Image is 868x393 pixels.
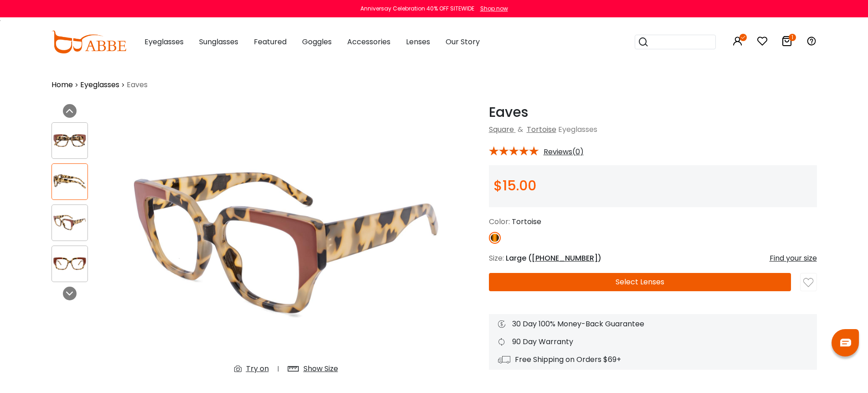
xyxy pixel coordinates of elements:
[770,253,817,264] div: Find your size
[498,354,808,365] div: Free Shipping on Orders $69+
[52,131,87,149] img: Eaves Tortoise Acetate Eyeglasses , UniversalBridgeFit Frames from ABBE Glasses
[544,148,584,156] span: Reviews(0)
[803,278,813,288] img: like
[532,253,598,263] span: [PHONE_NUMBER]
[52,214,87,231] img: Eaves Tortoise Acetate Eyeglasses , UniversalBridgeFit Frames from ABBE Glasses
[406,37,430,47] span: Lenses
[446,37,480,47] span: Our Story
[527,124,556,135] a: Tortoise
[489,104,817,121] h1: Eaves
[80,79,119,90] a: Eyeglasses
[51,31,126,53] img: abbeglasses.com
[302,37,332,47] span: Goggles
[347,37,390,47] span: Accessories
[303,363,338,374] div: Show Size
[789,34,796,41] i: 1
[506,253,601,263] span: Large ( )
[476,5,508,12] a: Shop now
[120,104,452,382] img: Eaves Tortoise Acetate Eyeglasses , UniversalBridgeFit Frames from ABBE Glasses
[498,319,808,330] div: 30 Day 100% Money-Back Guarantee
[127,79,148,90] span: Eaves
[254,37,287,47] span: Featured
[489,253,504,263] span: Size:
[516,124,525,135] span: &
[246,363,269,374] div: Try on
[199,37,238,47] span: Sunglasses
[498,336,808,347] div: 90 Day Warranty
[489,124,514,135] a: Square
[144,37,184,47] span: Eyeglasses
[781,37,792,48] a: 1
[480,5,508,13] div: Shop now
[558,124,597,135] span: Eyeglasses
[360,5,474,13] div: Anniversay Celebration 40% OFF SITEWIDE
[51,79,73,90] a: Home
[489,273,791,291] button: Select Lenses
[493,176,536,195] span: $15.00
[52,173,87,190] img: Eaves Tortoise Acetate Eyeglasses , UniversalBridgeFit Frames from ABBE Glasses
[840,339,851,346] img: chat
[512,216,541,227] span: Tortoise
[489,216,510,227] span: Color:
[52,255,87,272] img: Eaves Tortoise Acetate Eyeglasses , UniversalBridgeFit Frames from ABBE Glasses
